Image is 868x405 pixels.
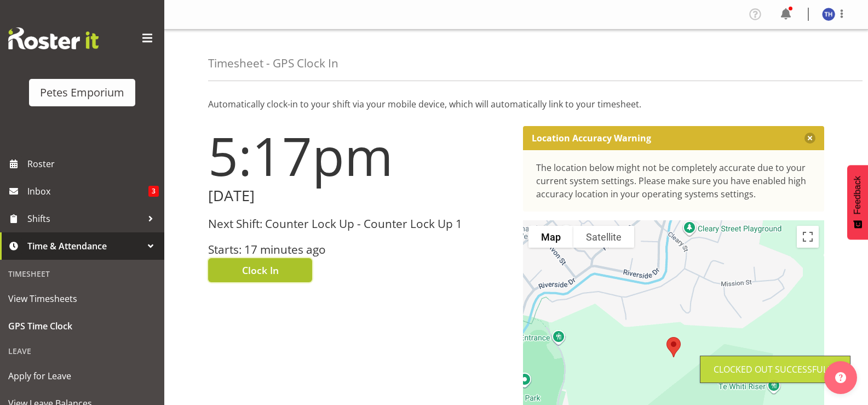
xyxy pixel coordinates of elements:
[835,372,846,383] img: help-xxl-2.png
[528,226,573,248] button: Show street map
[714,363,837,376] div: Clocked out Successfully
[27,238,142,254] span: Time & Attendance
[797,226,819,248] button: Toggle fullscreen view
[8,290,156,307] span: View Timesheets
[847,165,868,239] button: Feedback - Show survey
[27,156,159,172] span: Roster
[208,126,510,185] h1: 5:17pm
[804,133,815,144] button: Close message
[208,258,312,282] button: Clock In
[208,98,824,111] p: Automatically clock-in to your shift via your mobile device, which will automatically link to you...
[8,368,156,384] span: Apply for Leave
[3,362,162,390] a: Apply for Leave
[208,218,510,230] h3: Next Shift: Counter Lock Up - Counter Lock Up 1
[822,8,835,21] img: teresa-hawkins9867.jpg
[532,133,651,144] p: Location Accuracy Warning
[148,186,159,197] span: 3
[853,176,863,214] span: Feedback
[3,340,162,362] div: Leave
[536,161,812,201] div: The location below might not be completely accurate due to your current system settings. Please m...
[208,243,510,256] h3: Starts: 17 minutes ago
[40,84,124,101] div: Petes Emporium
[3,312,162,340] a: GPS Time Clock
[3,263,162,285] div: Timesheet
[242,263,279,277] span: Clock In
[8,318,156,334] span: GPS Time Clock
[208,187,510,204] h2: [DATE]
[27,183,148,199] span: Inbox
[208,57,338,70] h4: Timesheet - GPS Clock In
[8,27,99,49] img: Rosterit website logo
[27,210,142,227] span: Shifts
[573,226,634,248] button: Show satellite imagery
[3,285,162,312] a: View Timesheets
